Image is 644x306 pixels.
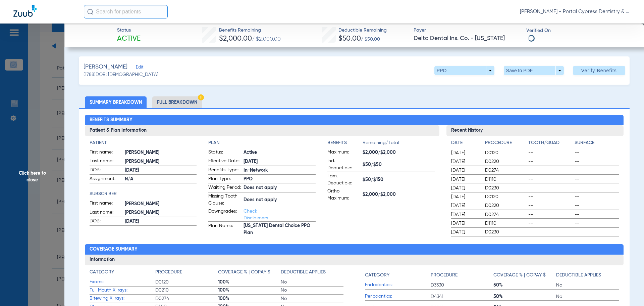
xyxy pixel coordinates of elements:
[208,175,241,183] span: Plan Type:
[84,71,158,78] span: (1788) DOB: [DEMOGRAPHIC_DATA]
[85,96,147,108] li: Summary Breakdown
[155,295,218,302] span: D0274
[155,287,218,294] span: D0210
[493,282,556,289] span: 50%
[485,202,526,209] span: D0220
[528,139,573,146] h4: Tooth/Quad
[363,149,435,156] span: $2,000/$2,000
[90,200,122,208] span: First name:
[90,158,122,166] span: Last name:
[485,139,526,149] app-breakdown-title: Procedure
[155,269,218,278] app-breakdown-title: Procedure
[451,193,479,200] span: [DATE]
[485,167,526,174] span: D0274
[125,149,197,156] span: [PERSON_NAME]
[414,34,521,43] span: Delta Dental Ins. Co. - [US_STATE]
[610,274,644,306] iframe: Chat Widget
[90,139,197,146] app-breakdown-title: Patient
[90,269,155,278] app-breakdown-title: Category
[528,139,573,149] app-breakdown-title: Tooth/Quad
[485,185,526,191] span: D0230
[90,269,114,276] h4: Category
[575,167,619,174] span: --
[338,27,387,34] span: Deductible Remaining
[520,8,631,15] span: [PERSON_NAME] - Portal Cypress Dentistry & Orthodontics
[365,269,431,281] app-breakdown-title: Category
[244,167,316,174] span: In-Network
[84,63,127,71] span: [PERSON_NAME]
[218,295,281,302] span: 100%
[361,37,380,42] span: / $50.00
[451,185,479,191] span: [DATE]
[155,269,182,276] h4: Procedure
[485,229,526,235] span: D0230
[85,125,439,136] h3: Patient & Plan Information
[281,295,343,302] span: No
[125,201,197,208] span: [PERSON_NAME]
[218,287,281,294] span: 100%
[556,272,601,279] h4: Deductible Applies
[528,202,573,209] span: --
[244,158,316,165] span: [DATE]
[451,139,479,149] app-breakdown-title: Date
[208,149,241,157] span: Status:
[13,5,37,17] img: Zuub Logo
[244,149,316,156] span: Active
[87,9,93,15] img: Search Icon
[90,149,122,157] span: First name:
[208,139,316,146] h4: Plan
[244,209,268,220] a: Check Disclaimers
[218,279,281,286] span: 100%
[90,167,122,175] span: DOB:
[208,184,241,192] span: Waiting Period:
[90,190,197,198] h4: Subscriber
[155,279,218,286] span: D0120
[528,149,573,156] span: --
[117,27,141,34] span: Status
[526,27,633,34] span: Verified On
[556,282,619,289] span: No
[365,272,389,279] h4: Category
[363,139,435,149] span: Remaining/Total
[90,175,122,183] span: Assignment:
[556,293,619,300] span: No
[575,158,619,165] span: --
[528,158,573,165] span: --
[85,244,624,255] h2: Coverage Summary
[575,202,619,209] span: --
[575,185,619,191] span: --
[431,269,493,281] app-breakdown-title: Procedure
[125,218,197,225] span: [DATE]
[281,279,343,286] span: No
[218,269,281,278] app-breakdown-title: Coverage % | Copay $
[125,209,197,216] span: [PERSON_NAME]
[85,115,624,126] h2: Benefits Summary
[152,96,202,108] li: Full Breakdown
[575,211,619,218] span: --
[252,37,281,42] span: / $2,000.00
[208,222,241,233] span: Plan Name:
[451,229,479,235] span: [DATE]
[451,211,479,218] span: [DATE]
[327,139,363,149] app-breakdown-title: Benefits
[208,167,241,175] span: Benefits Type:
[338,35,361,42] span: $50.00
[90,209,122,217] span: Last name:
[485,139,526,146] h4: Procedure
[244,226,316,233] span: [US_STATE] Dental Choice PPO Plan
[485,176,526,183] span: D1110
[84,5,168,18] input: Search for patients
[414,27,521,34] span: Payer
[125,176,197,183] span: N/A
[85,255,624,265] h3: Information
[451,158,479,165] span: [DATE]
[485,149,526,156] span: D0120
[125,158,197,165] span: [PERSON_NAME]
[327,149,360,157] span: Maximum:
[90,218,122,226] span: DOB:
[90,295,155,302] span: Bitewing X-rays:
[327,139,363,146] h4: Benefits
